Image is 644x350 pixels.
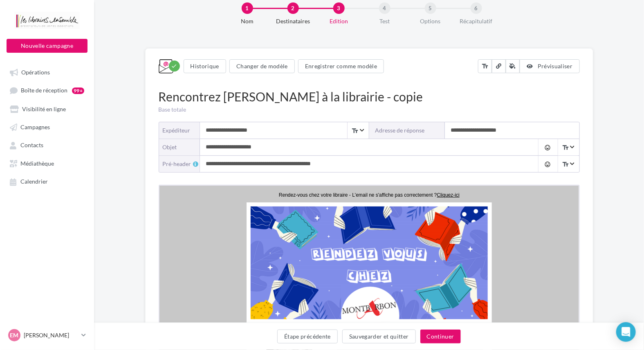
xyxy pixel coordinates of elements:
div: 6 [471,2,482,14]
button: Sauvegarder et quitter [342,330,416,343]
span: EM [10,331,19,339]
span: [PERSON_NAME] devra s'enfoncer au coeur de l'enfer pour élucider cette affaire. [99,332,245,346]
a: Boîte de réception99+ [5,83,89,98]
span: d'être rongé par des vers ; [99,310,245,324]
span: Opérations [21,69,50,76]
div: Pré-header [163,160,200,168]
div: Expéditeur [163,126,193,135]
div: objet [163,143,193,151]
span: Calendrier [20,178,48,185]
label: Adresse de réponse [369,122,445,139]
div: Modifications enregistrées [169,61,180,72]
div: 3 [333,2,345,14]
div: Destinataires [267,17,319,25]
div: Récapitulatif [450,17,503,25]
button: Continuer [420,330,461,343]
i: check [171,63,177,69]
i: text_fields [562,144,570,152]
a: Visibilité en ligne [5,101,89,116]
span: Boîte de réception [21,87,67,94]
div: 2 [287,2,299,14]
a: Contacts [5,137,89,152]
img: L'auteur américain Pete Fromm [92,152,165,225]
button: tag_faces [538,156,557,172]
span: Campagnes [20,123,50,130]
img: Bienvenue à la Librairie Montbarbon - Notre agenda d'animations [91,21,328,144]
button: Nouvelle campagne [7,39,88,53]
span: Contacts [20,142,43,149]
span: Select box activate [558,156,579,172]
a: Médiathèque [5,156,89,171]
i: tag_faces [545,161,551,168]
a: Calendrier [5,174,89,188]
span: Select box activate [347,122,368,139]
div: 1 [242,2,253,14]
button: Historique [184,59,227,73]
div: Base totale [159,105,580,114]
div: Open Intercom Messenger [616,322,636,342]
span: Select box activate [558,139,579,155]
a: Je réserve ma place [222,231,280,238]
i: tag_faces [545,144,551,151]
div: 5 [425,2,436,14]
div: Test [359,17,411,25]
a: Cliquez-ici [278,6,300,12]
button: tag_faces [538,139,557,155]
div: Nom [221,17,274,25]
div: Edition [313,17,365,25]
span: Médiathèque [20,160,54,167]
span: Prévisualiser [538,63,573,70]
p: [PERSON_NAME] [24,331,78,339]
span: [PERSON_NAME], le maître du polar, nous fera l'honneur de sa présence le [DATE] prochain pour une... [99,259,245,296]
a: Campagnes [5,119,89,134]
a: EM [PERSON_NAME] [7,328,88,343]
span: Un cadavre sans empreintes et sans véritable identité ; un patient délirant convaincu [99,302,245,316]
button: Changer de modèle [229,59,295,73]
button: Prévisualiser [520,59,579,73]
div: Rencontrez [PERSON_NAME] à la librairie - copie [159,88,580,105]
span: une unité psychiatrique pour malades difficiles... [99,317,245,331]
i: text_fields [481,62,489,70]
button: Enregistrer comme modèle [298,59,384,73]
i: text_fields [562,160,570,168]
button: text_fields [478,59,492,73]
div: Options [404,17,457,25]
div: 99+ [72,87,84,94]
button: Étape précédente [277,330,338,343]
span: Rendez-vous chez votre libraire - L'email ne s'affiche pas correctement ? [119,7,278,12]
a: Opérations [5,65,89,79]
span: Visibilité en ligne [22,105,66,112]
div: 4 [379,2,390,14]
i: text_fields [352,127,359,135]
